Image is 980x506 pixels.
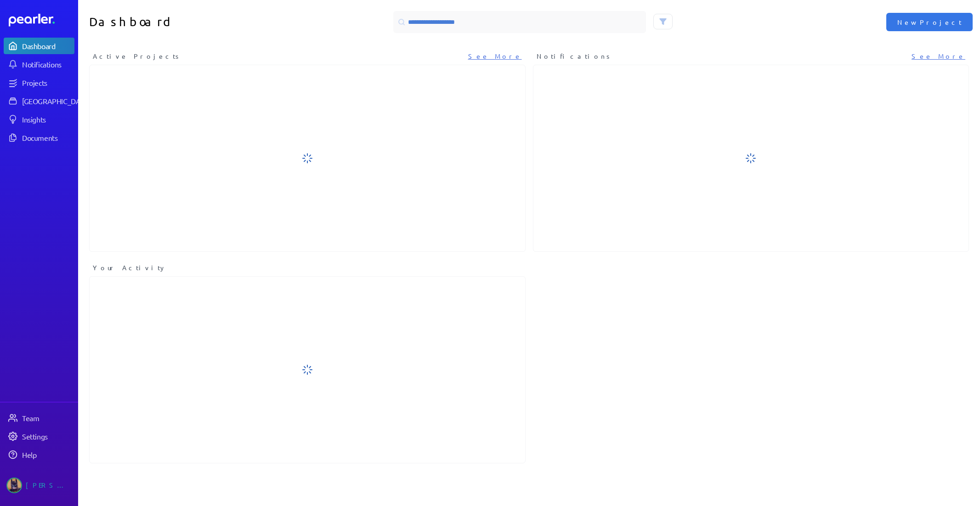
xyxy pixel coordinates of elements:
[22,413,74,423] div: Team
[4,410,74,426] a: Team
[912,51,965,61] a: See More
[22,450,74,459] div: Help
[537,51,613,61] span: Notifications
[22,60,74,69] div: Notifications
[22,115,74,124] div: Insights
[26,478,72,493] div: [PERSON_NAME]
[4,56,74,72] a: Notifications
[4,446,74,463] a: Help
[22,78,74,87] div: Projects
[89,11,304,33] h1: Dashboard
[886,13,973,31] button: New Project
[4,38,74,54] a: Dashboard
[4,129,74,146] a: Documents
[22,96,91,106] div: [GEOGRAPHIC_DATA]
[93,263,167,272] span: Your Activity
[22,432,74,441] div: Settings
[4,93,74,109] a: [GEOGRAPHIC_DATA]
[4,74,74,91] a: Projects
[9,14,74,27] a: Dashboard
[4,474,74,497] a: Tung Nguyen's photo[PERSON_NAME]
[4,111,74,128] a: Insights
[22,133,74,142] div: Documents
[4,428,74,445] a: Settings
[22,41,74,50] div: Dashboard
[897,17,962,27] span: New Project
[93,51,182,61] span: Active Projects
[6,478,22,493] img: Tung Nguyen
[468,51,522,61] a: See More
